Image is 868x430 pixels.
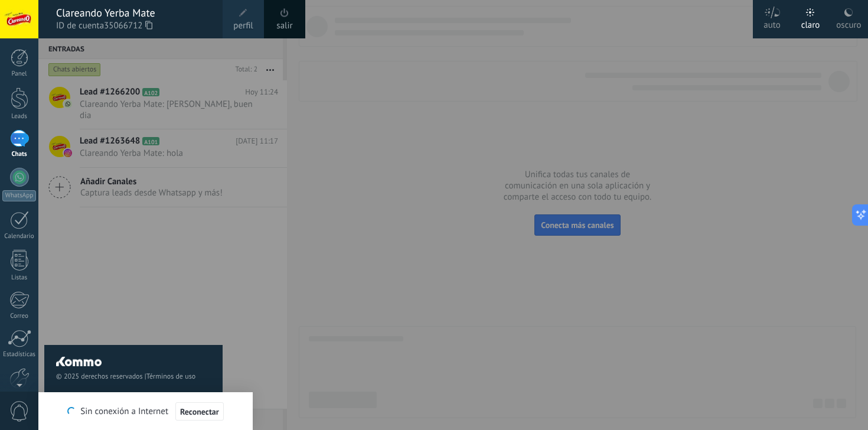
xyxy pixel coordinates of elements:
[56,372,211,381] span: © 2025 derechos reservados |
[276,19,292,32] a: salir
[2,70,37,78] div: Panel
[2,151,37,158] div: Chats
[56,19,211,32] span: ID de cuenta
[801,8,820,38] div: claro
[233,19,253,32] span: perfil
[2,233,37,240] div: Calendario
[2,274,37,282] div: Listas
[836,8,861,38] div: oscuro
[67,402,223,421] div: Sin conexión a Internet
[2,190,36,201] div: WhatsApp
[2,312,37,320] div: Correo
[2,113,37,120] div: Leads
[180,408,219,416] span: Reconectar
[146,372,195,381] a: Términos de uso
[175,402,224,421] button: Reconectar
[56,6,211,19] div: Clareando Yerba Mate
[763,8,781,38] div: auto
[104,19,152,32] span: 35066712
[2,351,37,359] div: Estadísticas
